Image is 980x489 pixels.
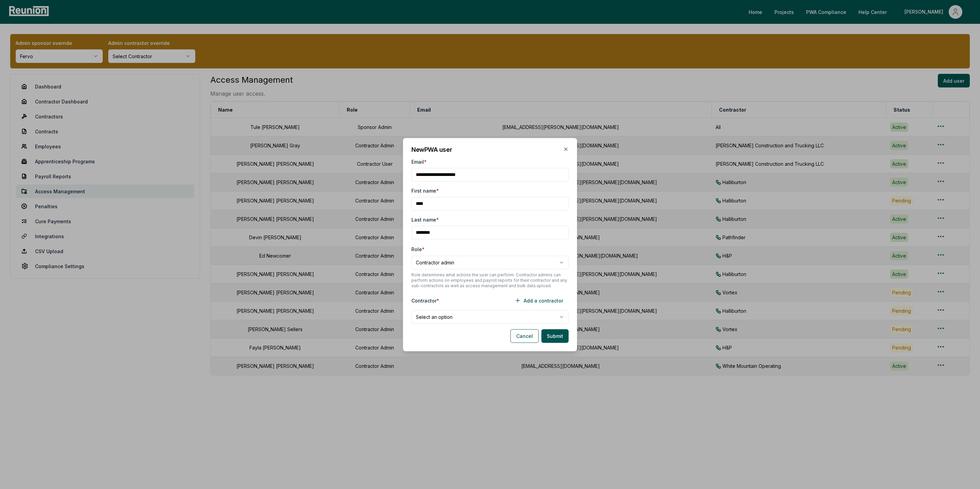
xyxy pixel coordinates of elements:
[411,187,439,194] label: First name
[411,297,439,304] label: Contractor
[541,329,569,343] button: Submit
[411,246,425,252] label: Role
[510,329,539,343] button: Cancel
[411,146,452,152] h2: New PWA user
[411,158,427,165] label: Email
[411,216,439,223] label: Last name
[411,272,569,288] p: Role determines what actions the user can perform. Contractor admins can perform actions on emplo...
[509,294,569,307] button: Add a contractor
